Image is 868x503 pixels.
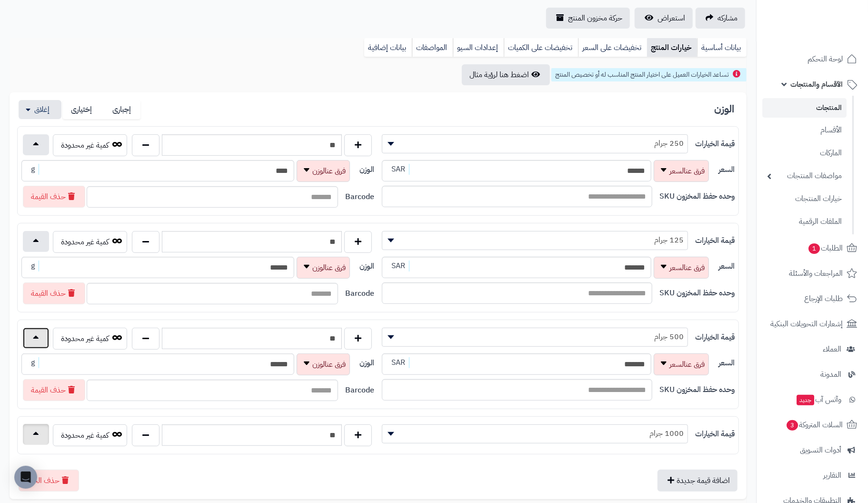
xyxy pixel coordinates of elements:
[658,470,738,492] button: اضافة قيمة جديدة
[364,38,412,57] a: بيانات إضافية
[808,52,843,66] span: لوحة التحكم
[388,164,409,175] span: SAR
[803,24,859,44] img: logo-2.png
[804,292,843,305] span: طلبات الإرجاع
[23,282,85,304] button: حذف القيمة
[787,420,798,431] span: 3
[23,186,85,208] button: حذف القيمة
[382,330,688,344] span: 500 جرام
[359,358,374,369] label: الوزن
[762,338,862,361] a: العملاء
[382,328,688,347] span: 500 جرام
[823,469,841,482] span: التقارير
[762,413,862,436] a: السلات المتروكة3
[696,8,745,29] a: مشاركه
[578,38,647,57] a: تخفيضات على السعر
[762,189,847,209] a: خيارات المنتجات
[823,342,841,356] span: العملاء
[23,379,85,401] button: حذف القيمة
[382,233,688,247] span: 125 جرام
[808,241,843,255] span: الطلبات
[382,136,688,151] span: 250 جرام
[382,426,688,441] span: 1000 جرام
[27,261,39,272] span: g
[808,243,820,254] span: 1
[762,287,862,310] a: طلبات الإرجاع
[359,164,374,175] label: الوزن
[504,38,578,57] a: تخفيضات على الكميات
[635,8,693,29] a: استعراض
[762,48,862,70] a: لوحة التحكم
[718,164,735,175] label: السعر
[762,439,862,462] a: أدوات التسويق
[382,231,688,250] span: 125 جرام
[695,429,735,440] label: قيمة الخيارات
[718,12,738,24] span: مشاركه
[697,38,747,57] a: بيانات أساسية
[382,424,688,443] span: 1000 جرام
[789,267,843,280] span: المراجعات والأسئلة
[345,191,374,202] label: Barcode
[27,357,39,368] span: g
[555,70,729,80] span: تساعد الخيارات العميل على اختيار المنتج المناسب له أو تخصيص المنتج
[714,104,739,115] h3: الوزن
[27,164,39,175] span: g
[382,134,688,153] span: 250 جرام
[718,261,735,272] label: السعر
[63,100,102,120] label: إختيارى
[658,12,685,24] span: استعراض
[659,191,735,202] label: وحده حفظ المخزون SKU
[762,464,862,487] a: التقارير
[796,393,841,406] span: وآتس آب
[14,466,37,489] div: Open Intercom Messenger
[762,211,847,232] a: الملفات الرقمية
[647,38,697,57] a: خيارات المنتج
[762,262,862,285] a: المراجعات والأسئلة
[770,317,843,331] span: إشعارات التحويلات البنكية
[762,312,862,335] a: إشعارات التحويلات البنكية
[762,120,847,141] a: الأقسام
[568,12,622,24] span: حركة مخزون المنتج
[718,358,735,369] label: السعر
[786,418,843,432] span: السلات المتروكة
[659,384,735,395] label: وحده حفظ المخزون SKU
[790,78,843,91] span: الأقسام والمنتجات
[19,470,79,492] button: حذف الخيار
[359,261,374,272] label: الوزن
[453,38,504,57] a: إعدادات السيو
[659,288,735,299] label: وحده حفظ المخزون SKU
[797,395,814,405] span: جديد
[762,363,862,386] a: المدونة
[695,332,735,343] label: قيمة الخيارات
[695,139,735,150] label: قيمة الخيارات
[800,443,841,457] span: أدوات التسويق
[762,143,847,163] a: الماركات
[388,357,409,368] span: SAR
[695,235,735,246] label: قيمة الخيارات
[412,38,453,57] a: المواصفات
[388,261,409,272] span: SAR
[762,237,862,260] a: الطلبات1
[345,288,374,299] label: Barcode
[462,64,550,85] button: اضغط هنا لرؤية مثال
[102,100,141,120] label: إجبارى
[762,388,862,411] a: وآتس آبجديد
[820,368,841,381] span: المدونة
[546,8,630,29] a: حركة مخزون المنتج
[762,98,847,118] a: المنتجات
[762,166,847,186] a: مواصفات المنتجات
[345,385,374,396] label: Barcode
